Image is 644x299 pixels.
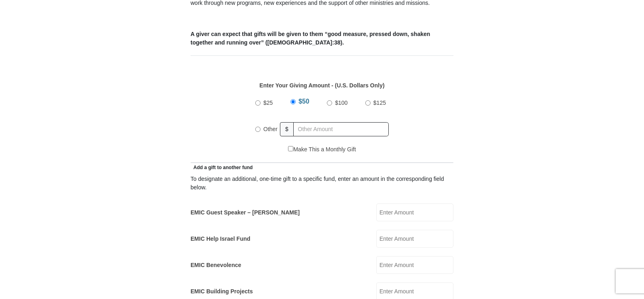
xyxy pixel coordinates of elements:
[191,31,430,46] b: A giver can expect that gifts will be given to them “good measure, pressed down, shaken together ...
[373,100,386,106] span: $125
[191,235,250,243] label: EMIC Help Israel Fund
[376,256,453,274] input: Enter Amount
[259,82,384,89] strong: Enter Your Giving Amount - (U.S. Dollars Only)
[335,100,347,106] span: $100
[293,122,389,136] input: Other Amount
[191,165,253,170] span: Add a gift to another fund
[299,98,309,105] span: $50
[191,261,241,269] label: EMIC Benevolence
[280,122,294,136] span: $
[191,287,253,296] label: EMIC Building Projects
[263,100,273,106] span: $25
[191,208,300,217] label: EMIC Guest Speaker – [PERSON_NAME]
[263,126,278,132] span: Other
[376,230,453,248] input: Enter Amount
[191,175,453,192] div: To designate an additional, one-time gift to a specific fund, enter an amount in the correspondin...
[288,146,293,151] input: Make This a Monthly Gift
[288,145,356,154] label: Make This a Monthly Gift
[376,204,453,221] input: Enter Amount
